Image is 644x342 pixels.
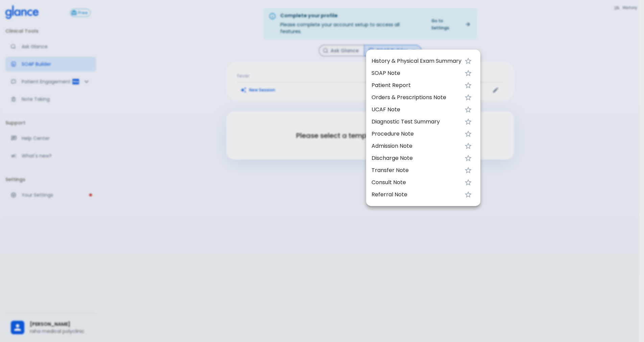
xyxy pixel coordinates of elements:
span: Admission Note [372,142,461,150]
button: Favorite [461,176,475,189]
button: Favorite [461,91,475,104]
span: Consult Note [372,178,461,187]
button: Favorite [461,188,475,201]
button: Favorite [461,115,475,129]
button: Favorite [461,66,475,80]
button: Favorite [461,103,475,116]
span: Referral Note [372,191,461,199]
span: Patient Report [372,81,461,89]
span: Transfer Note [372,166,461,174]
button: Favorite [461,139,475,153]
span: Diagnostic Test Summary [372,118,461,126]
span: UCAF Note [372,106,461,114]
button: Favorite [461,54,475,68]
span: SOAP Note [372,69,461,77]
span: Orders & Prescriptions Note [372,93,461,102]
button: Favorite [461,127,475,141]
span: Procedure Note [372,130,461,138]
button: Favorite [461,164,475,177]
button: Favorite [461,151,475,165]
button: Favorite [461,79,475,92]
span: History & Physical Exam Summary [372,57,461,65]
span: Discharge Note [372,154,461,162]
